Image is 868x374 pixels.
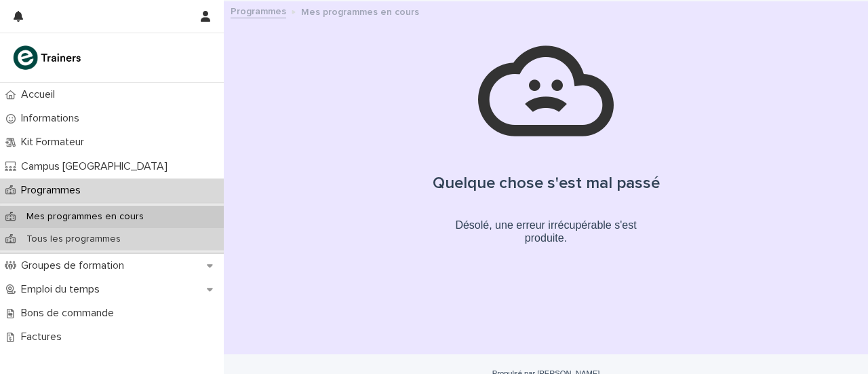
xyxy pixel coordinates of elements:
[21,307,114,318] font: Bons de commande
[26,212,144,221] font: Mes programmes en cours
[21,113,79,124] font: Informations
[231,3,286,18] a: Programmes
[231,7,286,16] font: Programmes
[21,331,62,342] font: Factures
[478,23,614,159] img: sad-cloud
[21,284,100,295] font: Emploi du temps
[21,89,55,100] font: Accueil
[21,161,167,172] font: Campus [GEOGRAPHIC_DATA]
[21,185,81,195] font: Programmes
[455,219,636,244] font: Désolé, une erreur irrécupérable s'est produite.
[21,260,124,271] font: Groupes de formation
[11,44,85,71] img: K0CqGN7SDeD6s4JG8KQk
[26,234,121,244] font: Tous les programmes
[301,7,419,17] font: Mes programmes en cours
[21,136,84,147] font: Kit Formateur
[433,175,660,191] font: Quelque chose s'est mal passé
